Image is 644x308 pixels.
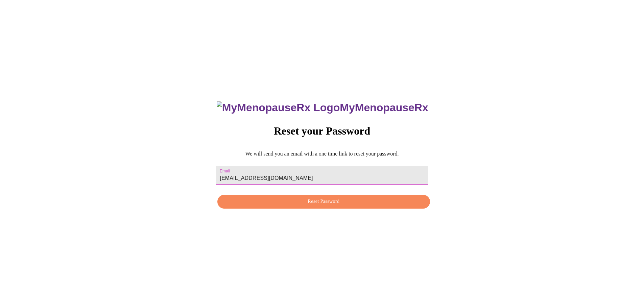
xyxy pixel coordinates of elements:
[217,195,430,209] button: Reset Password
[217,101,340,114] img: MyMenopauseRx Logo
[217,101,428,114] h3: MyMenopauseRx
[216,151,428,157] p: We will send you an email with a one time link to reset your password.
[216,125,428,137] h3: Reset your Password
[225,197,422,206] span: Reset Password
